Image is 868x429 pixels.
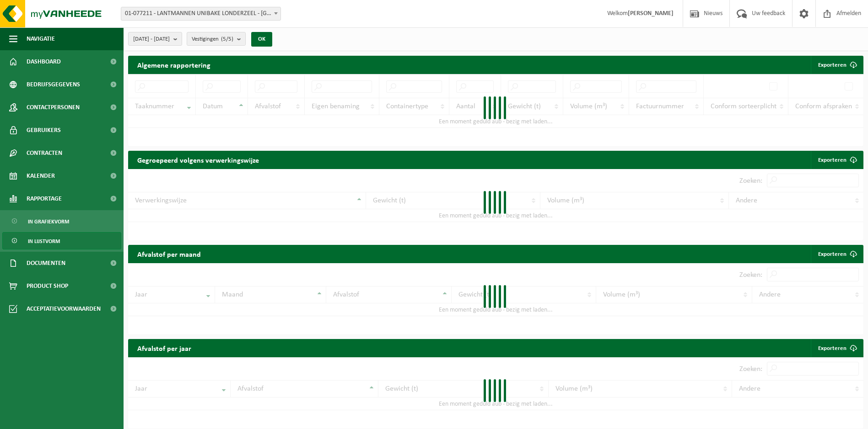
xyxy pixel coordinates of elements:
[128,339,200,357] h2: Afvalstof per jaar
[811,339,863,357] a: Exporteren
[28,233,60,250] span: In lijstvorm
[628,10,674,17] strong: [PERSON_NAME]
[128,32,182,46] button: [DATE] - [DATE]
[27,119,61,142] span: Gebruikers
[27,96,80,119] span: Contactpersonen
[811,151,863,169] a: Exporteren
[27,297,101,320] span: Acceptatievoorwaarden
[28,213,69,230] span: In grafiekvorm
[27,275,68,297] span: Product Shop
[128,245,210,263] h2: Afvalstof per maand
[27,27,55,50] span: Navigatie
[221,36,233,42] count: (5/5)
[27,73,80,96] span: Bedrijfsgegevens
[121,7,280,20] span: 01-077211 - LANTMANNEN UNIBAKE LONDERZEEL - LONDERZEEL
[2,212,121,230] a: In grafiekvorm
[27,50,61,73] span: Dashboard
[27,164,55,187] span: Kalender
[187,32,246,46] button: Vestigingen(5/5)
[811,56,863,74] button: Exporteren
[27,187,62,210] span: Rapportage
[192,32,233,46] span: Vestigingen
[27,142,62,164] span: Contracten
[128,151,268,169] h2: Gegroepeerd volgens verwerkingswijze
[128,56,220,74] h2: Algemene rapportering
[251,32,272,47] button: OK
[811,245,863,263] a: Exporteren
[121,7,281,21] span: 01-077211 - LANTMANNEN UNIBAKE LONDERZEEL - LONDERZEEL
[2,232,121,249] a: In lijstvorm
[133,32,170,46] span: [DATE] - [DATE]
[27,252,65,275] span: Documenten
